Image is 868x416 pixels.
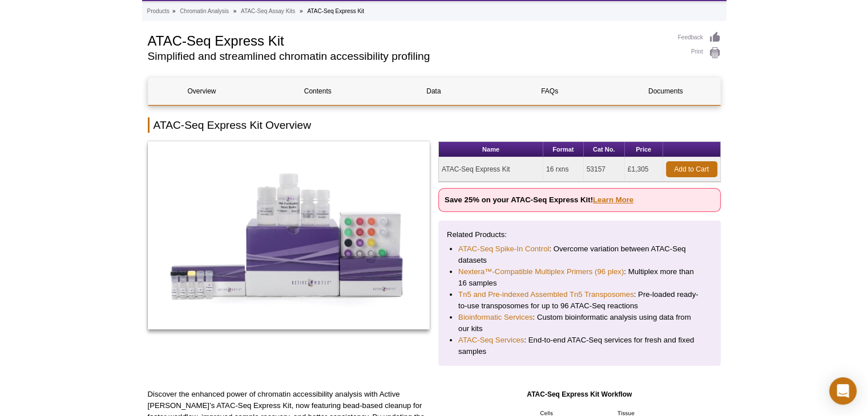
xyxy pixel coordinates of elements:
th: Cat No. [584,142,625,157]
th: Format [543,142,584,157]
strong: ATAC-Seq Express Kit Workflow [527,390,632,398]
a: Bioinformatic Services [458,312,532,323]
th: Name [439,142,543,157]
li: ATAC-Seq Express Kit [307,8,364,14]
a: ATAC-Seq Assay Kits [241,6,295,17]
li: : Overcome variation between ATAC-Seq datasets [458,243,701,266]
a: ATAC-Seq Spike-In Control [458,243,549,255]
td: 16 rxns [543,157,584,182]
a: Data [380,78,487,105]
li: : End-to-end ATAC-Seq services for fresh and fixed samples [458,335,701,357]
a: Feedback [678,31,721,44]
h1: ATAC-Seq Express Kit [148,31,667,48]
a: Overview [148,78,256,105]
a: Add to Cart [666,161,717,177]
a: Products [147,6,169,17]
a: Nextera™-Compatible Multiplex Primers (96 plex) [458,266,624,278]
div: Open Intercom Messenger [829,377,857,405]
strong: Save 25% on your ATAC-Seq Express Kit! [445,195,633,204]
li: » [300,8,303,14]
h2: ATAC-Seq Express Kit Overview [148,117,721,133]
td: £1,305 [625,157,663,182]
p: Related Products: [447,229,712,240]
li: » [172,8,176,14]
li: : Pre-loaded ready-to-use transposomes for up to 96 ATAC-Seq reactions [458,289,701,312]
a: Chromatin Analysis [180,6,229,17]
li: : Custom bioinformatic analysis using data from our kits [458,312,701,335]
a: Learn More [593,195,633,204]
td: 53157 [584,157,625,182]
img: ATAC-Seq Express Kit [148,141,430,329]
a: Tn5 and Pre-indexed Assembled Tn5 Transposomes [458,289,634,300]
h2: Simplified and streamlined chromatin accessibility profiling [148,51,667,62]
a: Contents [264,78,372,105]
li: » [233,8,237,14]
td: ATAC-Seq Express Kit [439,157,543,182]
a: FAQs [496,78,603,105]
a: ATAC-Seq Services [458,335,524,346]
li: : Multiplex more than 16 samples [458,266,701,289]
th: Price [625,142,663,157]
a: Print [678,47,721,59]
a: Documents [612,78,719,105]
